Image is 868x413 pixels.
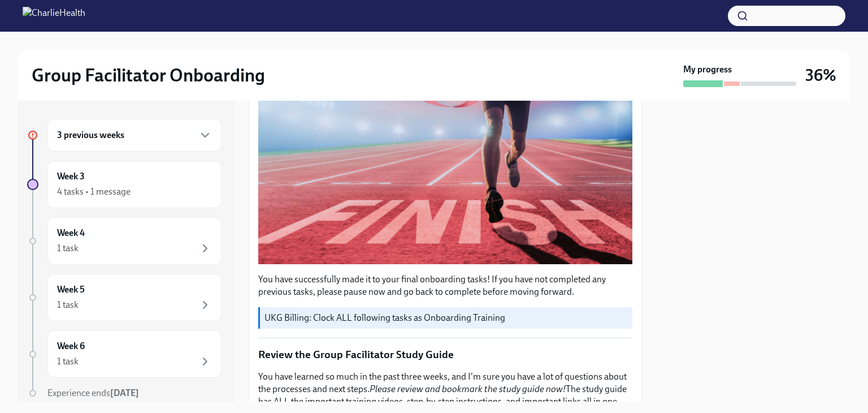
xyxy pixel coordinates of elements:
[27,161,222,208] a: Week 34 tasks • 1 message
[258,273,632,298] p: You have successfully made it to your final onboarding tasks! If you have not completed any previ...
[32,64,265,87] h2: Group Facilitator Onboarding
[57,242,79,255] div: 1 task
[57,355,79,368] div: 1 task
[57,227,85,239] h6: Week 4
[27,274,222,321] a: Week 51 task
[57,170,85,183] h6: Week 3
[805,65,836,85] h3: 36%
[47,388,139,398] span: Experience ends
[57,283,85,296] h6: Week 5
[57,299,79,311] div: 1 task
[264,312,628,324] p: UKG Billing: Clock ALL following tasks as Onboarding Training
[57,340,85,352] h6: Week 6
[27,217,222,265] a: Week 41 task
[683,63,732,76] strong: My progress
[47,119,222,152] div: 3 previous weeks
[23,7,85,25] img: CharlieHealth
[57,129,124,141] h6: 3 previous weeks
[370,384,566,394] em: Please review and bookmark the study guide now!
[258,347,632,362] p: Review the Group Facilitator Study Guide
[110,388,139,398] strong: [DATE]
[27,330,222,378] a: Week 61 task
[258,14,632,264] button: Zoom image
[57,186,131,198] div: 4 tasks • 1 message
